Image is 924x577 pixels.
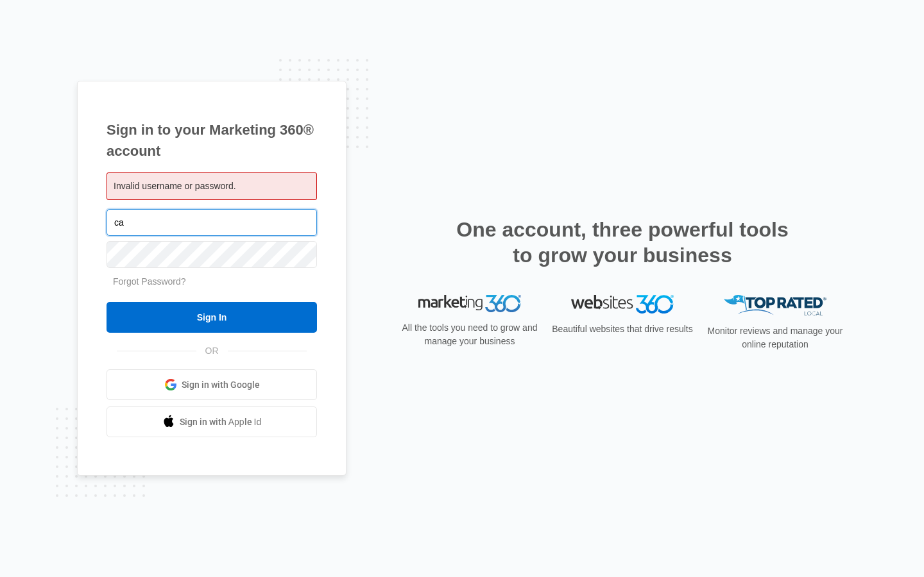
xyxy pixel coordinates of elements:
[196,344,228,358] span: OR
[107,302,317,333] input: Sign In
[113,276,186,287] a: Forgot Password?
[180,415,262,429] span: Sign in with Apple Id
[182,378,260,392] span: Sign in with Google
[114,181,236,191] span: Invalid username or password.
[107,369,317,400] a: Sign in with Google
[107,209,317,236] input: Email
[703,324,847,351] p: Monitor reviews and manage your online reputation
[418,295,521,313] img: Marketing 360
[107,406,317,437] a: Sign in with Apple Id
[571,295,674,314] img: Websites 360
[551,322,694,336] p: Beautiful websites that drive results
[107,119,317,162] h1: Sign in to your Marketing 360® account
[398,321,542,348] p: All the tools you need to grow and manage your business
[724,295,826,316] img: Top Rated Local
[452,217,792,268] h2: One account, three powerful tools to grow your business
